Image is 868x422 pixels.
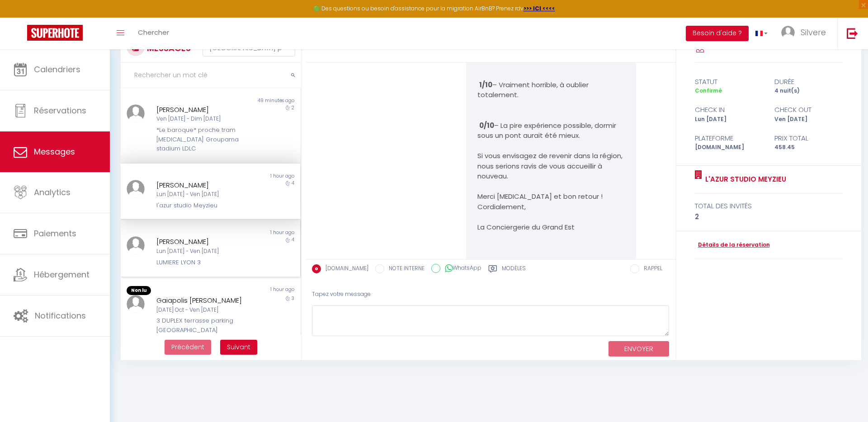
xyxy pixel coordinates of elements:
[689,104,769,115] div: check in
[156,104,249,115] div: [PERSON_NAME]
[156,115,249,123] div: Ven [DATE] - Dim [DATE]
[171,342,204,352] span: Précédent
[695,241,770,249] a: Détails de la réservation
[210,229,300,236] div: 1 hour ago
[35,310,86,321] span: Notifications
[801,27,826,38] span: Silvere
[689,133,769,144] div: Plateforme
[156,316,249,335] div: 3 DUPLEX terrasse parking [GEOGRAPHIC_DATA]
[695,87,722,94] span: Confirmé
[292,180,294,187] span: 4
[502,264,526,276] label: Modèles
[479,80,492,89] b: 1/10
[127,104,145,122] img: ...
[524,5,555,12] a: >>> ICI <<<<
[131,18,176,49] a: Chercher
[769,115,849,124] div: Ven [DATE]
[127,180,145,198] img: ...
[165,340,211,355] button: Previous
[774,18,837,49] a: ... Silvere
[384,264,425,274] label: NOTE INTERNE
[34,228,76,239] span: Paiements
[127,236,145,254] img: ...
[479,121,494,130] b: 0/10
[34,269,90,280] span: Hébergement
[156,247,249,256] div: Lun [DATE] - Ven [DATE]
[227,342,250,352] span: Suivant
[292,236,294,243] span: 4
[34,146,75,157] span: Messages
[34,105,86,116] span: Réservations
[138,28,169,37] span: Chercher
[292,104,294,111] span: 2
[702,174,786,185] a: l'azur studio Meyzieu
[156,236,249,247] div: [PERSON_NAME]
[156,126,249,153] div: *Le baroque* proche tram [MEDICAL_DATA] Groupama stadium LDLC
[769,133,849,144] div: Prix total
[210,97,300,104] div: 49 minutes ago
[156,180,249,191] div: [PERSON_NAME]
[156,258,249,267] div: LUMIERE LYON 3
[27,25,83,41] img: Super Booking
[127,295,145,313] img: ...
[686,26,749,41] button: Besoin d'aide ?
[312,283,670,305] div: Tapez votre message
[769,76,849,87] div: durée
[695,201,843,211] div: total des invités
[477,80,624,100] p: – Vraiment horrible, à oublier totalement.
[477,121,624,141] p: – La pire expérience possible, dormir sous un pont aurait été mieux.
[847,28,858,39] img: logout
[689,115,769,124] div: Lun [DATE]
[769,104,849,115] div: check out
[689,143,769,152] div: [DOMAIN_NAME]
[156,201,249,210] div: l'azur studio Meyzieu
[769,143,849,152] div: 458.45
[440,264,481,274] label: WhatsApp
[769,87,849,95] div: 4 nuit(s)
[156,306,249,314] div: [DATE] Oct - Ven [DATE]
[477,141,624,233] p: Si vous envisagez de revenir dans la région, nous serions ravis de vous accueillir à nouveau. Mer...
[121,63,301,88] input: Rechercher un mot clé
[695,211,843,222] div: 2
[210,286,300,295] div: 1 hour ago
[156,190,249,199] div: Lun [DATE] - Ven [DATE]
[156,295,249,306] div: Gaiapolis [PERSON_NAME]
[609,341,669,357] button: ENVOYER
[321,264,368,274] label: [DOMAIN_NAME]
[210,173,300,180] div: 1 hour ago
[689,76,769,87] div: statut
[220,340,257,355] button: Next
[292,295,294,302] span: 3
[639,264,662,274] label: RAPPEL
[127,286,151,295] span: Non lu
[34,187,71,198] span: Analytics
[34,64,80,75] span: Calendriers
[781,26,795,39] img: ...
